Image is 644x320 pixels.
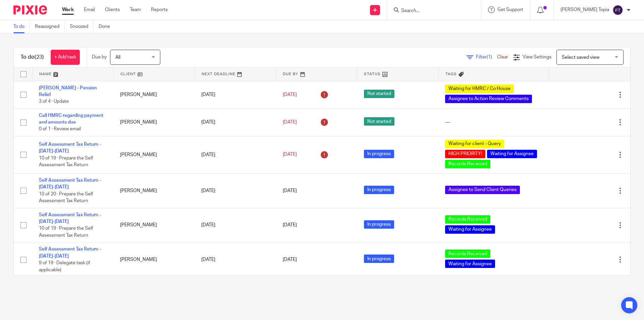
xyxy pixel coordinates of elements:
[195,108,276,136] td: [DATE]
[445,249,490,258] span: Records Received
[39,113,103,125] a: Call HMRC regarding payment and amounts due
[364,117,394,126] span: Not started
[445,260,495,268] span: Waiting for Assignee
[70,20,94,33] a: Snoozed
[35,20,65,33] a: Reassigned
[113,136,195,173] td: [PERSON_NAME]
[364,186,394,194] span: In progress
[487,55,492,59] span: (1)
[39,192,93,203] span: 10 of 20 · Prepare the Self Assessment Tax Return
[151,6,168,13] a: Reports
[39,226,93,238] span: 10 of 19 · Prepare the Self Assessment Tax Return
[445,95,532,103] span: Assignee to Action Review Comments
[364,220,394,229] span: In progress
[445,150,485,158] span: HIGH PRIORITY!
[113,242,195,277] td: [PERSON_NAME]
[195,242,276,277] td: [DATE]
[39,156,93,168] span: 10 of 19 · Prepare the Self Assessment Tax Return
[445,140,504,148] span: Waiting for client - Query
[105,6,120,13] a: Clients
[562,55,599,60] span: Select saved view
[195,208,276,242] td: [DATE]
[130,6,141,13] a: Team
[283,152,297,157] span: [DATE]
[283,92,297,97] span: [DATE]
[497,7,523,12] span: Get Support
[39,142,101,153] a: Self Assessment Tax Return - [DATE]-[DATE]
[445,119,542,126] div: ---
[195,81,276,108] td: [DATE]
[283,223,297,228] span: [DATE]
[283,188,297,193] span: [DATE]
[445,186,520,194] span: Assignee to Send Client Queries
[497,55,508,59] a: Clear
[39,178,101,189] a: Self Assessment Tax Return - [DATE]-[DATE]
[99,20,115,33] a: Done
[195,173,276,208] td: [DATE]
[445,225,495,234] span: Waiting for Assignee
[364,255,394,263] span: In progress
[35,54,44,60] span: (23)
[113,173,195,208] td: [PERSON_NAME]
[445,85,514,93] span: Waiting for HMRC / Co House
[39,86,97,97] a: [PERSON_NAME] - Pension Relief
[487,150,537,158] span: Waiting for Assignee
[476,55,497,59] span: Filter
[612,5,623,15] img: svg%3E
[400,8,461,14] input: Search
[13,5,47,14] img: Pixie
[84,6,95,13] a: Email
[39,247,101,258] a: Self Assessment Tax Return - [DATE]-[DATE]
[283,120,297,125] span: [DATE]
[113,108,195,136] td: [PERSON_NAME]
[560,6,609,13] p: [PERSON_NAME] Topia
[113,208,195,242] td: [PERSON_NAME]
[445,160,490,168] span: Records Received
[39,127,81,132] span: 0 of 1 · Review email
[115,55,120,60] span: All
[13,20,30,33] a: To do
[20,54,44,61] h1: To do
[364,90,394,98] span: Not started
[283,257,297,262] span: [DATE]
[39,213,101,224] a: Self Assessment Tax Return - [DATE]-[DATE]
[39,261,90,272] span: 9 of 19 · Delegate task (if applicable)
[92,54,107,60] p: Due by
[113,81,195,108] td: [PERSON_NAME]
[445,215,490,224] span: Records Received
[445,72,457,76] span: Tags
[364,150,394,158] span: In progress
[195,136,276,173] td: [DATE]
[523,55,551,59] span: View Settings
[39,99,69,104] span: 3 of 4 · Update
[62,6,74,13] a: Work
[51,50,80,65] a: + Add task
